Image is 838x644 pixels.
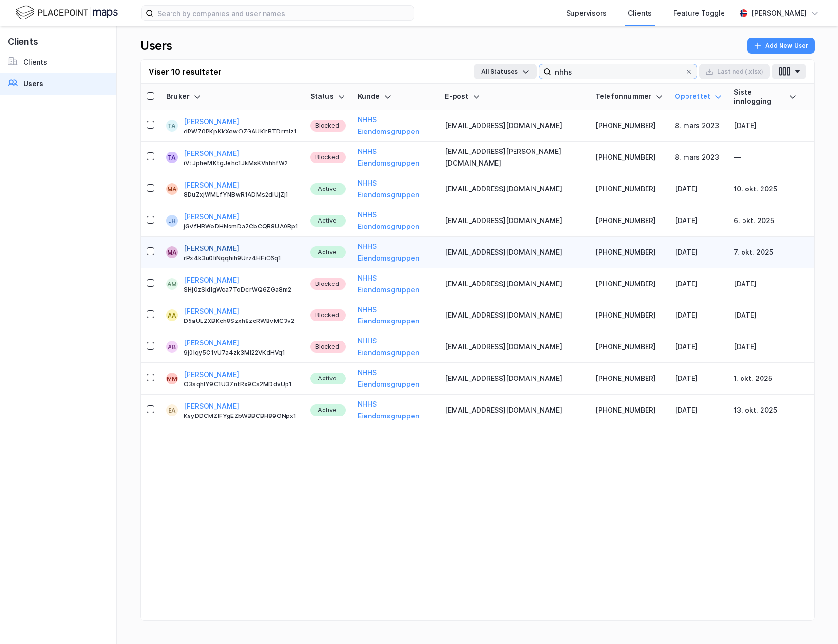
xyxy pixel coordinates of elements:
[669,173,728,205] td: [DATE]
[728,110,802,142] td: [DATE]
[751,7,807,19] div: [PERSON_NAME]
[358,177,434,201] button: NHHS Eiendomsgruppen
[184,274,239,286] button: [PERSON_NAME]
[728,268,802,300] td: [DATE]
[728,331,802,363] td: [DATE]
[23,57,47,68] div: Clients
[439,237,589,268] td: [EMAIL_ADDRESS][DOMAIN_NAME]
[184,369,239,380] button: [PERSON_NAME]
[595,341,664,353] div: [PHONE_NUMBER]
[628,7,652,19] div: Clients
[595,152,664,163] div: [PHONE_NUMBER]
[728,395,802,426] td: 13. okt. 2025
[669,205,728,237] td: [DATE]
[167,183,177,195] div: MA
[167,373,177,384] div: MM
[184,400,239,412] button: [PERSON_NAME]
[358,114,434,137] button: NHHS Eiendomsgruppen
[184,254,299,262] div: rPx4k3u0liNqqhih9Urz4HEiC6q1
[595,309,664,321] div: [PHONE_NUMBER]
[358,146,434,169] button: NHHS Eiendomsgruppen
[439,173,589,205] td: [EMAIL_ADDRESS][DOMAIN_NAME]
[184,159,299,167] div: iVtJpheMKtgJehc1JkMsKVhhhfW2
[728,300,802,332] td: [DATE]
[184,286,299,294] div: SHj0zSldlgWca7ToDdrWQ6ZGa8m2
[168,341,176,353] div: AB
[669,395,728,426] td: [DATE]
[669,300,728,332] td: [DATE]
[439,142,589,173] td: [EMAIL_ADDRESS][PERSON_NAME][DOMAIN_NAME]
[168,309,176,321] div: AA
[595,183,664,195] div: [PHONE_NUMBER]
[439,110,589,142] td: [EMAIL_ADDRESS][DOMAIN_NAME]
[23,78,43,90] div: Users
[168,215,176,227] div: JH
[669,237,728,268] td: [DATE]
[184,412,299,420] div: KsyDDCMZIFYgEZbWBBCBH89ONpx1
[358,209,434,232] button: NHHS Eiendomsgruppen
[789,597,838,644] div: Kontrollprogram for chat
[728,142,802,173] td: —
[166,92,299,101] div: Bruker
[595,120,664,132] div: [PHONE_NUMBER]
[168,120,176,132] div: TA
[184,179,239,191] button: [PERSON_NAME]
[747,38,815,54] button: Add New User
[358,398,434,422] button: NHHS Eiendomsgruppen
[184,337,239,349] button: [PERSON_NAME]
[167,246,177,258] div: MA
[673,7,725,19] div: Feature Toggle
[439,205,589,237] td: [EMAIL_ADDRESS][DOMAIN_NAME]
[439,395,589,426] td: [EMAIL_ADDRESS][DOMAIN_NAME]
[728,173,802,205] td: 10. okt. 2025
[358,241,434,264] button: NHHS Eiendomsgruppen
[184,116,239,128] button: [PERSON_NAME]
[184,128,299,135] div: dPWZ0PKpKkXewOZGAUKbBTDrmIz1
[184,223,299,230] div: jGVfHRWoDHNcmDaZCbCQB8UA0Bp1
[675,92,722,101] div: Opprettet
[167,278,177,290] div: AM
[140,38,172,54] div: Users
[669,110,728,142] td: 8. mars 2023
[184,243,239,254] button: [PERSON_NAME]
[595,404,664,416] div: [PHONE_NUMBER]
[595,373,664,384] div: [PHONE_NUMBER]
[669,142,728,173] td: 8. mars 2023
[358,304,434,327] button: NHHS Eiendomsgruppen
[551,64,685,79] input: Search user by name, email or client
[669,363,728,395] td: [DATE]
[184,349,299,357] div: 9j0Iqy5C1vU7a4zk3Ml22VKdHVq1
[184,317,299,325] div: D5aULZXBKch8Szxh8zcRWBvMC3v2
[184,380,299,388] div: O3sqhIY9C1U37ntRx9Cs2MDdvUp1
[358,92,434,101] div: Kunde
[669,268,728,300] td: [DATE]
[595,215,664,227] div: [PHONE_NUMBER]
[728,205,802,237] td: 6. okt. 2025
[358,272,434,296] button: NHHS Eiendomsgruppen
[16,4,118,21] img: logo.f888ab2527a4732fd821a326f86c7f29.svg
[184,191,299,199] div: 8DuZxjWMLfYNBwR1ADMs2dlUjZj1
[358,335,434,359] button: NHHS Eiendomsgruppen
[184,148,239,159] button: [PERSON_NAME]
[728,363,802,395] td: 1. okt. 2025
[310,92,346,101] div: Status
[149,66,222,77] div: Viser 10 resultater
[669,331,728,363] td: [DATE]
[728,237,802,268] td: 7. okt. 2025
[184,305,239,317] button: [PERSON_NAME]
[153,6,414,20] input: Search by companies and user names
[439,331,589,363] td: [EMAIL_ADDRESS][DOMAIN_NAME]
[439,300,589,332] td: [EMAIL_ADDRESS][DOMAIN_NAME]
[734,88,797,106] div: Siste innlogging
[595,246,664,258] div: [PHONE_NUMBER]
[168,152,176,163] div: TA
[184,211,239,223] button: [PERSON_NAME]
[439,268,589,300] td: [EMAIL_ADDRESS][DOMAIN_NAME]
[595,278,664,290] div: [PHONE_NUMBER]
[789,597,838,644] iframe: Chat Widget
[168,404,176,416] div: EA
[474,64,537,79] button: All Statuses
[445,92,583,101] div: E-post
[566,7,607,19] div: Supervisors
[358,367,434,390] button: NHHS Eiendomsgruppen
